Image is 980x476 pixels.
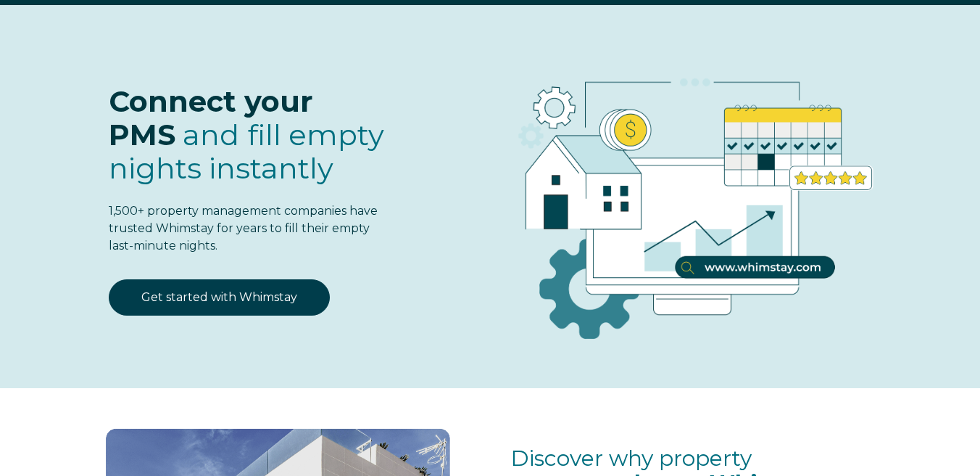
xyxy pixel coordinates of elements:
[109,279,330,316] a: Get started with Whimstay
[109,117,384,186] span: and
[109,83,313,152] span: Connect your PMS
[109,204,378,253] span: 1,500+ property management companies have trusted Whimstay for years to fill their empty last-min...
[109,117,384,186] span: fill empty nights instantly
[438,34,937,361] img: RBO Ilustrations-03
